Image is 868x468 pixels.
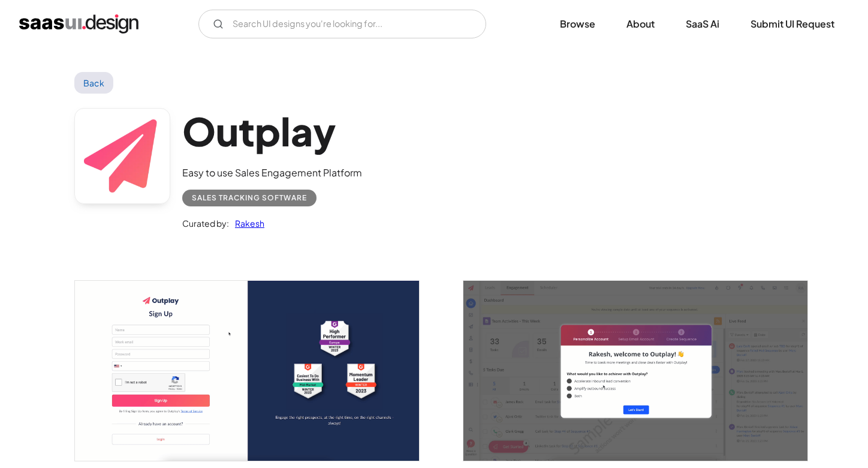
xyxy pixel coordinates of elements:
[19,14,138,34] a: home
[75,281,419,460] a: open lightbox
[74,72,113,94] a: Back
[736,11,849,37] a: Submit UI Request
[463,281,807,460] img: 63fdb3e8b41ee71da76c772e_Outplay_%20Sales%20Engagement%20%26%20Sales%20Automation%20Platform%20-%...
[75,281,419,460] img: 63fdb3e840d99efd99cd74ed_Outplay_%20Sales%20Engagement%20%26%20Sales%20Automation%20Platform%20-%...
[182,216,229,230] div: Curated by:
[192,191,307,205] div: Sales Tracking Software
[182,108,362,154] h1: Outplay
[671,11,734,37] a: SaaS Ai
[545,11,610,37] a: Browse
[182,166,362,180] div: Easy to use Sales Engagement Platform
[198,10,486,38] form: Email Form
[198,10,486,38] input: Search UI designs you're looking for...
[229,216,264,230] a: Rakesh
[463,281,807,460] a: open lightbox
[612,11,669,37] a: About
